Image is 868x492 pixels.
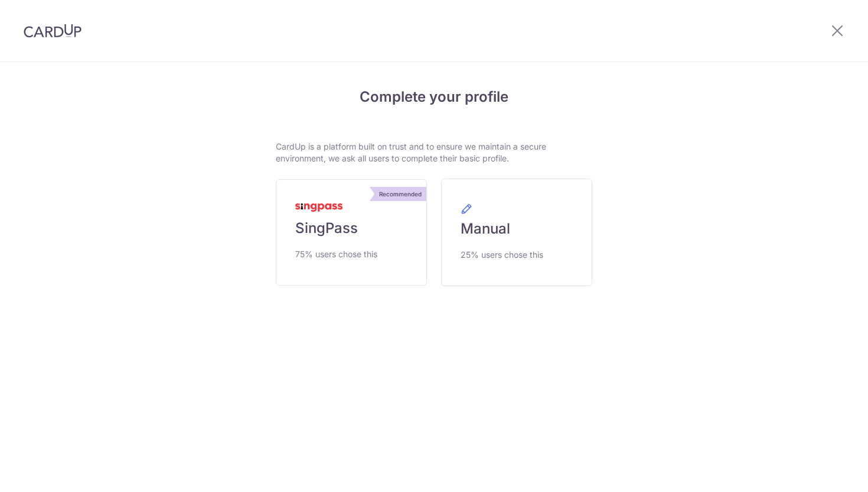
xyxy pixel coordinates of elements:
[295,219,358,238] span: SingPass
[276,141,592,164] p: CardUp is a platform built on trust and to ensure we maintain a secure environment, we ask all us...
[295,247,377,261] span: 75% users chose this
[461,219,510,238] span: Manual
[276,179,427,286] a: Recommended SingPass 75% users chose this
[295,203,342,212] img: MyInfoLogo
[441,179,592,286] a: Manual 25% users chose this
[24,24,81,38] img: CardUp
[374,187,426,201] div: Recommended
[461,248,543,262] span: 25% users chose this
[276,86,592,108] h4: Complete your profile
